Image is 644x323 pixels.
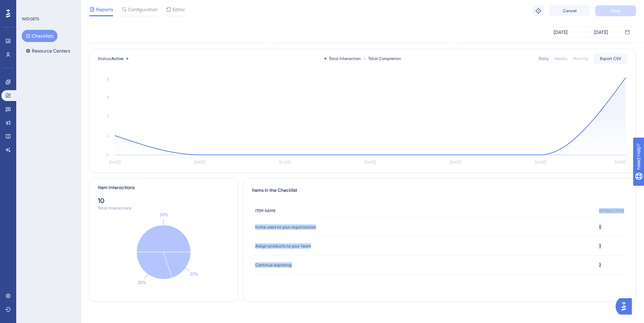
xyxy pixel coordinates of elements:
div: Daily [539,56,549,61]
tspan: 0 [106,153,109,157]
button: Cancel [549,5,590,16]
div: Item Interactions [98,184,135,192]
span: Active [111,56,124,61]
tspan: [DATE] [109,160,120,165]
tspan: 4 [107,114,109,119]
div: [DATE] [594,28,608,36]
span: Editor [173,5,185,14]
span: Status: [98,56,124,61]
span: Invite users to your organization [255,224,316,230]
span: Continue exploring [255,262,292,268]
button: Resource Centers [22,45,74,57]
div: Monthly [573,56,588,61]
span: ITEM NAME [255,208,275,214]
span: Save [611,8,620,14]
span: Reports [96,5,113,14]
tspan: [DATE] [615,160,626,165]
tspan: [DATE] [194,160,206,165]
span: Need Help? [16,2,42,10]
span: Cancel [563,8,577,14]
span: 2 [599,262,601,268]
span: Configuration [128,5,158,14]
span: 5 [599,224,601,230]
tspan: 8 [107,77,109,82]
tspan: [DATE] [450,160,461,165]
span: Assign products to your team [255,243,311,249]
tspan: [DATE] [535,160,546,165]
button: Checklists [22,30,58,42]
div: WIDGETS [22,16,39,22]
tspan: 6 [107,95,109,99]
text: 30% [138,280,146,285]
span: INTERACTION [599,208,624,214]
button: Save [595,5,636,16]
tspan: [DATE] [364,160,376,165]
div: [DATE] [554,28,568,36]
text: 20% [190,271,198,277]
div: 10 [98,196,229,205]
iframe: UserGuiding AI Assistant Launcher [616,296,636,317]
span: 3 [599,243,601,249]
span: Export CSV [600,56,621,61]
tspan: 2 [107,133,109,138]
button: Export CSV [594,53,627,64]
tspan: [DATE] [279,160,291,165]
text: 50% [160,212,168,217]
span: Items in the Checklist [252,186,297,199]
div: Total Interaction [324,56,361,61]
div: Total Completion [363,56,401,61]
div: Weekly [554,56,568,61]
